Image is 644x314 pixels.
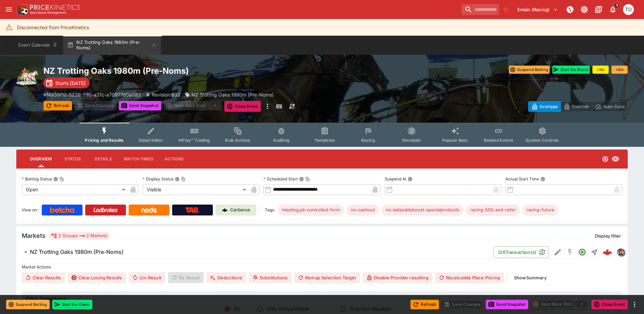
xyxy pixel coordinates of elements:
button: Scheduled StartCopy To Clipboard [299,177,304,181]
p: Actual Start Time [505,176,539,182]
div: Betting Target: cerberus [522,205,558,215]
span: Templates [314,138,335,143]
svg: Open [602,156,609,162]
button: Display filter [591,230,625,241]
div: split button [531,299,589,309]
button: Copy To Clipboard [305,177,310,181]
span: racing-500-and-refer [466,207,520,213]
button: Disable Provider resulting [363,272,433,283]
div: Betting Target: cerberus [278,205,344,215]
img: harness_racing.png [16,66,38,87]
button: Edit Detail [552,246,564,258]
div: pricekinetics [617,248,625,256]
button: Straight [588,246,601,258]
button: Suspend Betting [6,300,50,309]
button: Start the Event [52,300,92,309]
label: Market Actions [22,262,622,272]
button: Un-Result [129,272,165,283]
button: Overtype [528,101,561,112]
button: more [263,101,272,112]
button: NOT Connected to PK [564,3,576,16]
img: Neds [141,207,157,213]
div: Betting Target: cerberus [347,205,379,215]
div: 2 Groups 2 Markets [51,232,107,240]
h2: Copy To Clipboard [43,66,336,76]
button: NZ Trotting Oaks 1980m (Pre-Noms) [63,36,161,55]
div: Disconnected from PriceKinetics [17,21,89,34]
button: Display StatusCopy To Clipboard [175,177,180,181]
p: Cerberus [230,207,250,213]
button: Actions [159,151,189,167]
button: Match Times [118,151,159,167]
button: Deductions [206,272,246,283]
button: Clear Results [22,272,65,283]
label: Tags: [265,205,275,215]
p: Revision 632 [152,91,181,98]
span: no-cashout [347,207,379,213]
p: Betting Status [22,176,52,182]
img: Cerberus [222,207,227,213]
div: 83c97a52-bbf9-4648-97ec-01a4bdc02bb7 [603,247,612,257]
p: Overtype [539,103,558,110]
span: InPlay™ Trading [179,138,210,143]
svg: Visible [611,155,620,163]
button: Refresh [43,101,72,110]
div: Thomas OConnor [623,4,634,15]
img: Betcha [50,207,74,213]
button: +1m [592,66,609,74]
span: Related Events [484,138,513,143]
button: Override [560,101,592,112]
span: no-ladsoddsboost-specialproducts [382,207,463,213]
button: Copy To Clipboard [181,177,186,181]
button: Send Snapshot [486,300,528,309]
button: Close Event [224,101,261,112]
button: Suspend At [408,177,412,181]
span: Pricing and Results [85,138,124,143]
button: Details [88,151,118,167]
button: Substitutions [249,272,292,283]
p: Scheduled Start [263,176,298,182]
button: Actual Start Time [540,177,545,181]
img: logo-cerberus--red.svg [603,247,612,257]
span: Auditing [273,138,290,143]
img: TabNZ [185,207,200,213]
span: Simulator [402,138,421,143]
a: Cerberus [216,205,256,215]
button: open drawer [3,3,15,16]
button: Recalculate Place Pricing [435,272,504,283]
span: Racing [361,138,375,143]
a: 83c97a52-bbf9-4648-97ec-01a4bdc02bb7 [601,245,614,259]
h5: Markets [22,232,45,240]
span: 1 [613,2,621,9]
svg: Open [578,248,586,256]
img: Ladbrokes [93,207,118,213]
div: Visible [143,184,249,195]
p: Display Status [143,176,173,182]
input: search [462,4,499,15]
img: Sportsbook Management [30,11,67,14]
div: NZ Trotting Oaks 1980m (Pre-Noms) [185,91,274,98]
button: 126Transaction(s) [494,246,549,258]
h6: NZ Trotting Oaks 1980m (Pre-Noms) [30,248,124,256]
button: ShowSummary [510,272,551,283]
span: Detail Editor [139,138,163,143]
span: Bulk Actions [225,138,250,143]
p: Copy To Clipboard [43,91,141,98]
button: Remap Selection Target [294,272,360,283]
button: Auto-Save [592,101,628,112]
span: Popular Bets [442,138,468,143]
button: SGM Disabled [564,246,576,258]
button: Refresh [410,300,439,309]
div: Betting Target: cerberus [382,205,463,215]
div: split button [164,101,222,110]
button: Event Calendar [14,36,62,55]
button: Betting StatusCopy To Clipboard [53,177,58,181]
button: Copy To Clipboard [59,177,64,181]
button: more [630,300,639,309]
button: Overview [24,151,57,167]
p: Auto-Save [603,103,625,110]
img: pricekinetics [617,248,625,256]
p: Override [572,103,589,110]
span: System Controls [526,138,559,143]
